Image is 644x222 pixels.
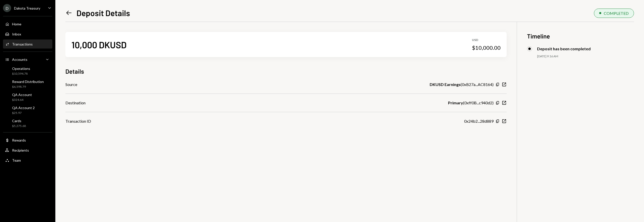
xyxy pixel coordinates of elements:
[12,79,44,84] div: Reward Distribution
[537,54,634,59] div: [DATE] 9:16 AM
[76,8,130,18] h1: Deposit Details
[12,66,30,71] div: Operations
[12,93,32,97] div: QA Account
[12,111,35,115] div: $25.97
[3,65,52,77] a: Operations$10,594.78
[430,81,461,87] b: DKUSD Earnings
[12,42,33,46] div: Transactions
[527,32,634,40] h3: Timeline
[3,136,52,145] a: Rewards
[12,98,32,102] div: $324.64
[604,11,629,16] div: COMPLETED
[3,117,52,129] a: Cards$5,275.68
[65,81,77,87] div: Source
[12,106,35,110] div: QA Account 2
[12,57,27,62] div: Accounts
[12,32,21,36] div: Inbox
[3,91,52,103] a: QA Account$324.64
[3,78,52,90] a: Reward Distribution$6,598.79
[464,118,494,124] div: 0x24b2...28d889
[12,124,26,128] div: $5,275.68
[3,55,52,64] a: Accounts
[71,39,127,50] div: 10,000 DKUSD
[3,39,52,49] a: Transactions
[65,100,86,106] div: Destination
[3,29,52,38] a: Inbox
[537,46,591,51] div: Deposit has been completed
[12,158,21,162] div: Team
[3,104,52,116] a: QA Account 2$25.97
[14,6,40,10] div: Dakota Treasury
[448,100,494,106] div: ( 0xff0B...c940d2 )
[65,67,84,75] h3: Details
[3,146,52,155] a: Recipients
[12,119,26,123] div: Cards
[12,85,44,89] div: $6,598.79
[12,22,21,26] div: Home
[12,138,26,142] div: Rewards
[12,148,29,152] div: Recipients
[65,118,91,124] div: Transaction ID
[472,44,501,51] div: $10,000.00
[12,72,30,76] div: $10,594.78
[472,38,501,42] div: USD
[448,100,463,106] b: Primary
[3,4,11,12] div: D
[430,81,494,87] div: ( 0xB27a...AC8164 )
[3,156,52,165] a: Team
[3,19,52,28] a: Home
